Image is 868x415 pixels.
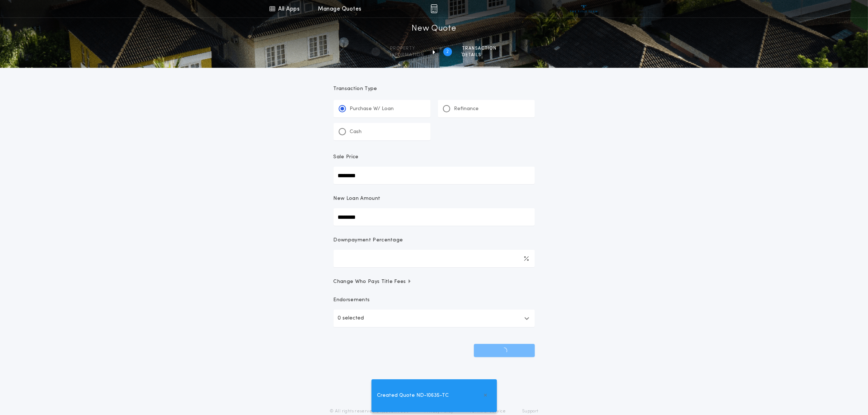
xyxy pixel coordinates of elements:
[412,23,456,35] h1: New Quote
[431,4,437,13] img: img
[454,105,479,113] p: Refinance
[570,5,598,12] img: vs-icon
[462,52,497,58] span: details
[377,392,449,400] span: Created Quote ND-10635-TC
[334,278,535,286] button: Change Who Pays Title Fees
[334,250,535,267] input: Downpayment Percentage
[390,52,424,58] span: information
[338,314,364,323] p: 0 selected
[334,296,535,304] p: Endorsements
[390,46,424,51] span: Property
[446,49,449,55] h2: 2
[334,154,359,161] p: Sale Price
[334,195,381,202] p: New Loan Amount
[334,208,535,226] input: New Loan Amount
[350,128,362,136] p: Cash
[334,278,412,286] span: Change Who Pays Title Fees
[350,105,394,113] p: Purchase W/ Loan
[334,167,535,184] input: Sale Price
[334,237,403,244] p: Downpayment Percentage
[462,46,497,51] span: Transaction
[334,85,535,93] p: Transaction Type
[334,310,535,327] button: 0 selected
